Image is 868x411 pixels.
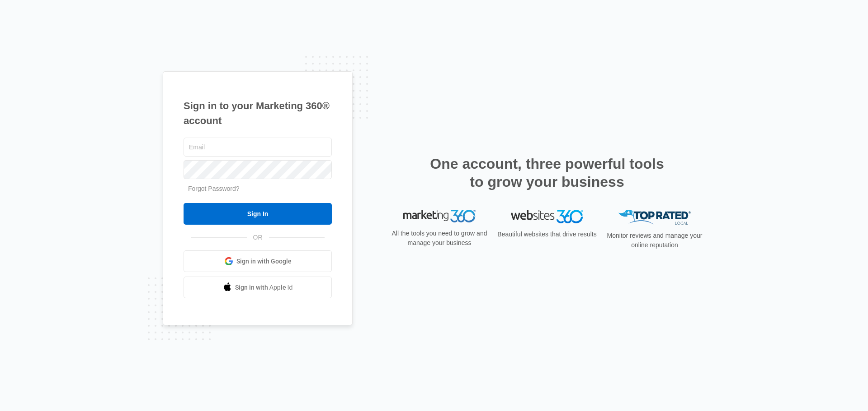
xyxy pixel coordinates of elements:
[184,277,332,298] a: Sign in with Apple Id
[389,229,490,248] p: All the tools you need to grow and manage your business
[235,283,293,292] span: Sign in with Apple Id
[618,210,691,225] img: Top Rated Local
[184,250,332,272] a: Sign in with Google
[496,230,598,239] p: Beautiful websites that drive results
[247,233,269,242] span: OR
[184,98,332,128] h1: Sign in to your Marketing 360® account
[427,155,667,191] h2: One account, three powerful tools to grow your business
[604,231,705,250] p: Monitor reviews and manage your online reputation
[188,185,240,192] a: Forgot Password?
[236,257,292,266] span: Sign in with Google
[184,138,332,157] input: Email
[403,210,476,222] img: Marketing 360
[511,210,583,223] img: Websites 360
[184,203,332,225] input: Sign In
